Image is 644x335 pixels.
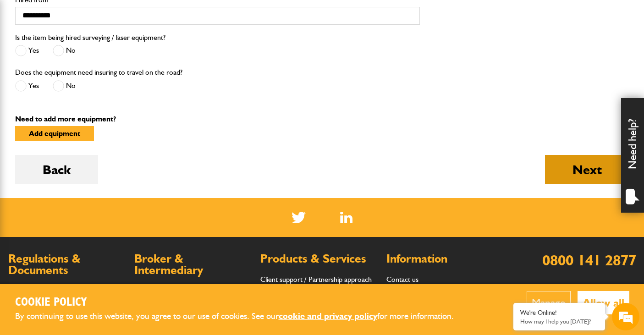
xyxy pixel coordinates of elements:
div: We're Online! [520,309,598,317]
h2: Regulations & Documents [8,253,125,276]
label: Is the item being hired surveying / laser equipment? [15,34,165,41]
input: Enter your email address [12,112,167,132]
div: Minimize live chat window [150,5,172,27]
a: Client support / Partnership approach [260,275,372,284]
p: How may I help you today? [520,318,598,325]
img: d_20077148190_company_1631870298795_20077148190 [16,51,39,64]
p: Need to add more equipment? [15,115,629,123]
label: Yes [15,80,39,92]
div: Chat with us now [48,51,154,63]
label: Does the equipment need insuring to travel on the road? [15,69,182,76]
label: Yes [15,45,39,56]
button: Manage [527,291,571,314]
h2: Products & Services [260,253,377,265]
h2: Broker & Intermediary [134,253,251,276]
em: Start Chat [125,263,166,275]
h2: Information [386,253,503,265]
div: Need help? [621,98,644,213]
h2: Cookie Policy [15,296,469,310]
label: No [53,45,76,56]
a: Contact us [386,275,418,284]
button: Add equipment [15,126,94,141]
button: Allow all [578,291,629,314]
a: 0800 141 2877 [542,251,636,269]
input: Enter your phone number [12,139,167,159]
textarea: Type your message and hit 'Enter' [12,166,167,255]
p: By continuing to use this website, you agree to our use of cookies. See our for more information. [15,309,469,324]
img: Linked In [340,212,352,223]
a: LinkedIn [340,212,352,223]
label: No [53,80,76,92]
button: Back [15,155,98,184]
button: Next [545,155,629,184]
img: Twitter [292,212,306,223]
input: Enter your last name [12,85,167,105]
a: cookie and privacy policy [279,311,377,321]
